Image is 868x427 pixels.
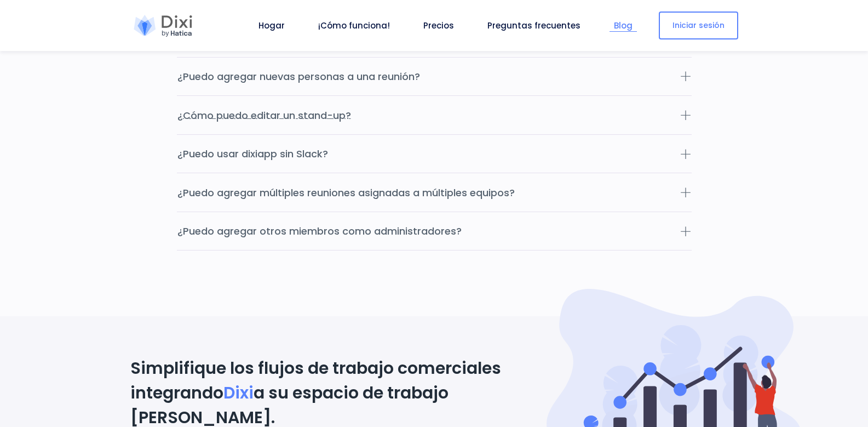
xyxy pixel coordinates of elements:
a: Hogar [254,19,289,32]
a: Preguntas frecuentes [483,19,585,32]
font: Blog [614,20,633,31]
a: ¡Cómo funciona! [314,19,394,32]
button: ¿Puedo agregar nuevas personas a una reunión? [177,58,692,96]
font: ¡Cómo funciona! [318,20,390,31]
font: Preguntas frecuentes [487,20,580,31]
font: ¿Cómo puedo editar un stand-up? [177,109,351,122]
font: ¿Puedo usar dixiapp sin Slack? [177,147,328,161]
a: Iniciar sesión [659,12,738,39]
font: Hogar [258,20,285,31]
font: ¿Puedo agregar otros miembros como administradores? [177,224,462,238]
button: ¿Cómo puedo editar un stand-up? [177,96,692,134]
font: ¿Puedo agregar nuevas personas a una reunión? [177,70,420,83]
font: Precios [423,20,454,31]
button: ¿Puedo usar dixiapp sin Slack? [177,135,692,173]
button: ¿Puedo agregar otros miembros como administradores? [177,212,692,250]
a: Precios [419,19,458,32]
font: Iniciar sesión [672,20,725,31]
font: ¿Puedo agregar múltiples reuniones asignadas a múltiples equipos? [177,186,515,200]
button: ¿Puedo agregar múltiples reuniones asignadas a múltiples equipos? [177,173,692,212]
a: Blog [610,19,637,32]
font: Simplifique los flujos de trabajo comerciales [130,356,501,380]
font: Dixi [223,381,254,405]
font: integrando [130,381,223,405]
